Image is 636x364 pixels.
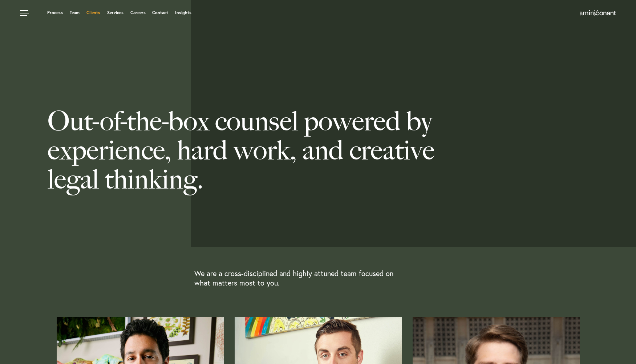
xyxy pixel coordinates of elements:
[86,11,100,15] a: Clients
[47,11,63,15] a: Process
[580,10,616,16] img: Amini & Conant
[580,11,616,16] a: Home
[175,11,191,15] a: Insights
[107,11,123,15] a: Services
[70,11,80,15] a: Team
[152,11,168,15] a: Contact
[130,11,146,15] a: Careers
[194,269,408,288] p: We are a cross-disciplined and highly attuned team focused on what matters most to you.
